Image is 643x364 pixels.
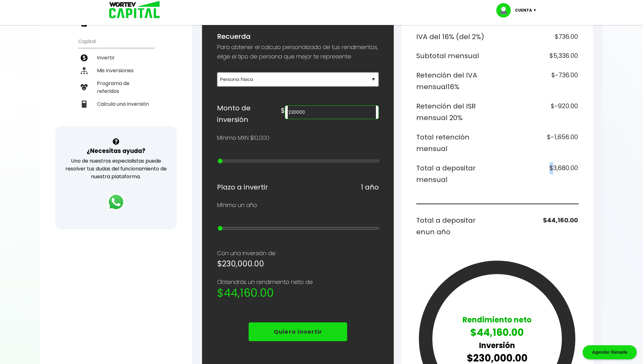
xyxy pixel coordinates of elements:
[217,31,379,43] h6: Recuerda
[500,31,578,43] h6: $736.00
[107,193,125,211] img: logos_whatsapp-icon.242b2217.svg
[217,277,379,287] p: Obtendrás un rendimiento neto de
[81,84,88,91] img: recomiendanos-icon.9b8e9327.svg
[78,98,154,110] a: Calcula una inversión
[416,50,495,62] h6: Subtotal mensual
[500,215,578,238] h6: $44,160.00
[78,51,154,64] a: Invertir
[416,31,495,43] h6: IVA del 16% (del 2%)
[63,157,169,180] p: Uno de nuestros especialistas puede resolver tus dudas del funcionamiento de nuestra plataforma.
[81,101,88,108] img: calculadora-icon.17d418c4.svg
[515,6,532,15] p: Cuenta
[249,322,347,341] button: Quiero invertir
[78,64,154,77] a: Mis inversiones
[416,131,495,155] h6: Total retención mensual
[463,325,532,340] p: $44,160.00
[217,258,379,270] h5: $230,000.00
[416,162,495,186] h6: Total a depositar mensual
[217,102,281,126] h6: Monto de inversión
[81,54,88,61] img: invertir-icon.b3b967d7.svg
[274,327,322,336] p: Quiero invertir
[500,131,578,155] h6: $-1,656.00
[463,314,532,325] p: Rendimiento neto
[496,3,515,18] img: profile-image
[361,181,379,193] h6: 1 año
[416,100,495,124] h6: Retención del ISR mensual 20%
[78,34,154,126] ul: Capital
[281,105,285,117] h6: $
[416,69,495,93] h6: Retención del IVA mensual 16%
[217,43,379,61] p: Para obtener el calculo personalizado de tus rendimientos, elige el tipo de persona que mejor te ...
[500,100,578,124] h6: $-920.00
[416,215,495,238] h6: Total a depositar en un año
[217,287,379,299] h2: $44,160.00
[217,200,257,210] p: Mínimo un año
[81,67,88,74] img: inversiones-icon.6695dc30.svg
[583,345,637,359] div: Agendar llamada
[500,69,578,93] h6: $-736.00
[78,77,154,98] a: Programa de referidos
[532,9,540,11] img: icon-down
[500,50,578,62] h6: $5,336.00
[217,181,268,193] h6: Plazo a invertir
[500,162,578,186] h6: $3,680.00
[87,146,145,155] h3: ¿Necesitas ayuda?
[463,340,532,351] p: Inversión
[217,249,379,258] p: Con una inversión de
[217,133,269,143] p: Mínimo MXN $10,000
